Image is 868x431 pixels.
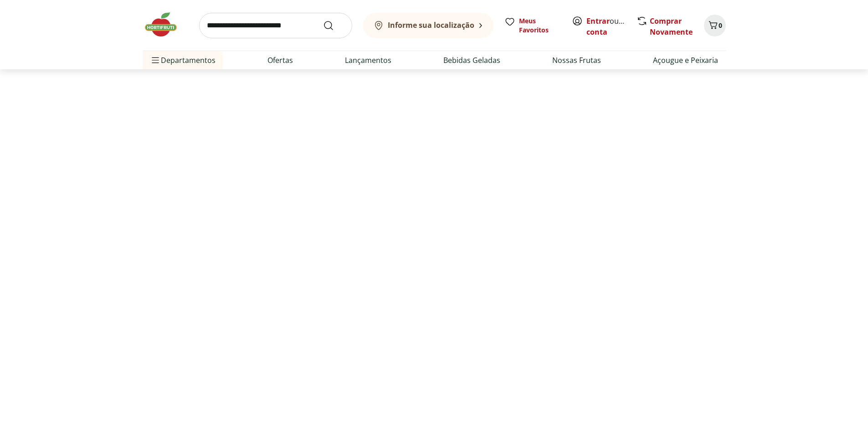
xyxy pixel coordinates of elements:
[586,16,637,37] a: Criar conta
[150,49,161,71] button: Menu
[552,55,601,66] a: Nossas Frutas
[650,16,693,37] a: Comprar Novamente
[704,15,726,36] button: Carrinho
[363,13,493,38] button: Informe sua localização
[388,20,474,30] b: Informe sua localização
[199,13,352,38] input: search
[443,55,500,66] a: Bebidas Geladas
[323,20,345,31] button: Submit Search
[519,16,561,35] span: Meus Favoritos
[267,55,293,66] a: Ofertas
[653,55,718,66] a: Açougue e Peixaria
[586,16,610,26] a: Entrar
[143,11,188,38] img: Hortifruti
[719,21,722,30] span: 0
[150,49,216,71] span: Departamentos
[586,16,627,37] span: ou
[345,55,391,66] a: Lançamentos
[504,16,561,35] a: Meus Favoritos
